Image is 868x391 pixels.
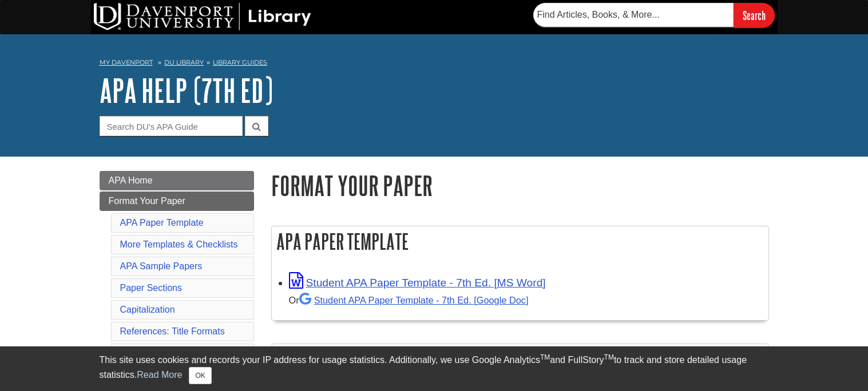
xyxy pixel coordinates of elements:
[100,58,153,67] a: My Davenport
[94,3,311,30] img: DU Library
[540,353,550,361] sup: TM
[100,171,254,190] a: APA Home
[120,240,238,249] a: More Templates & Checklists
[533,3,775,27] form: Searches DU Library's articles, books, and more
[734,3,775,27] input: Search
[109,175,153,185] span: APA Home
[533,3,734,27] input: Find Articles, Books, & More...
[100,73,273,108] a: APA Help (7th Ed)
[604,353,614,361] sup: TM
[120,305,175,314] a: Capitalization
[120,218,204,228] a: APA Paper Template
[164,58,204,66] a: DU Library
[100,116,243,136] input: Search DU's APA Guide
[120,326,225,336] a: References: Title Formats
[120,261,203,271] a: APA Sample Papers
[289,295,529,305] small: Or
[100,353,769,384] div: This site uses cookies and records your IP address for usage statistics. Additionally, we use Goo...
[213,58,267,66] a: Library Guides
[109,196,185,206] span: Format Your Paper
[120,283,183,293] a: Paper Sections
[100,191,254,211] a: Format Your Paper
[271,171,769,200] h1: Format Your Paper
[272,226,768,257] h2: APA Paper Template
[289,277,546,289] a: Link opens in new window
[137,370,182,380] a: Read More
[100,55,769,73] nav: breadcrumb
[272,344,768,374] h2: More Templates & Checklists
[299,295,529,305] a: Student APA Paper Template - 7th Ed. [Google Doc]
[189,367,211,384] button: Close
